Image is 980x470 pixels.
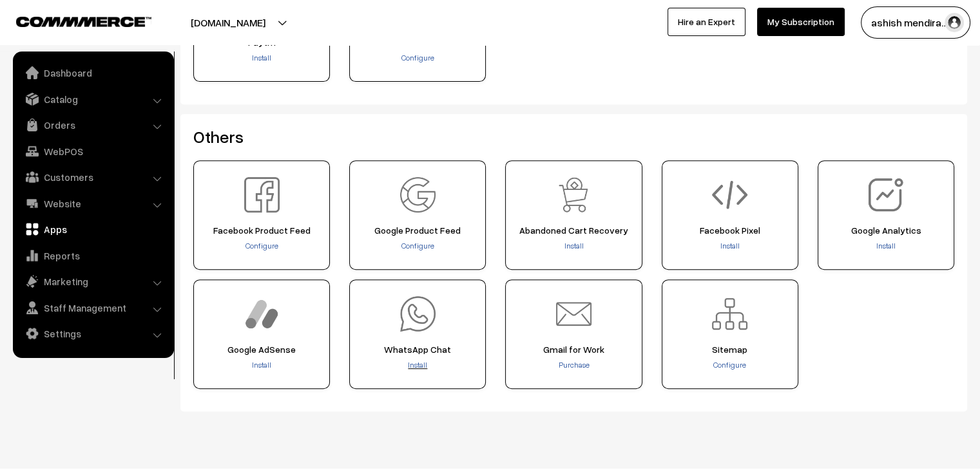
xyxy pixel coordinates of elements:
a: Catalog [16,88,169,111]
img: Sitemap [712,296,747,332]
a: Configure [401,53,434,62]
span: Gmail for Work [510,344,637,355]
a: Install [720,241,740,250]
a: Marketing [16,270,169,293]
a: Install [408,360,427,370]
img: Facebook Pixel [712,177,747,212]
h2: Others [193,127,954,147]
a: WebPOS [16,140,169,163]
img: Google AdSense [244,296,280,332]
img: Google Analytics [868,177,903,212]
a: Settings [16,322,169,345]
a: Configure [713,360,746,370]
span: Facebook Product Feed [198,225,325,236]
img: Gmail for Work [556,296,591,332]
a: Website [16,192,169,215]
img: Google Product Feed [400,177,436,212]
span: Google Product Feed [354,225,481,236]
img: WhatsApp Chat [400,296,436,332]
span: Google AdSense [198,344,325,355]
button: ashish mendira… [861,6,970,39]
a: Customers [16,165,169,189]
a: Apps [16,218,169,241]
a: Dashboard [16,61,169,84]
a: Reports [16,244,169,267]
a: Install [564,241,583,250]
button: [DOMAIN_NAME] [146,6,311,39]
img: COMMMERCE [16,17,151,26]
img: Facebook Product Feed [244,177,280,212]
span: Abandoned Cart Recovery [510,225,637,236]
a: Configure [401,241,434,250]
a: Install [252,53,271,62]
a: Install [252,360,271,370]
img: Abandoned Cart Recovery [556,177,591,212]
span: Sitemap [666,344,794,355]
span: Facebook Pixel [666,225,794,236]
a: Install [876,241,896,250]
a: COMMMERCE [16,13,129,28]
a: My Subscription [757,8,845,36]
a: Hire an Expert [668,8,745,36]
span: Google Analytics [822,225,950,236]
a: Configure [245,241,278,250]
a: Staff Management [16,296,169,319]
span: WhatsApp Chat [354,344,481,355]
a: Purchase [558,360,589,370]
img: user [945,13,964,32]
a: Orders [16,113,169,136]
